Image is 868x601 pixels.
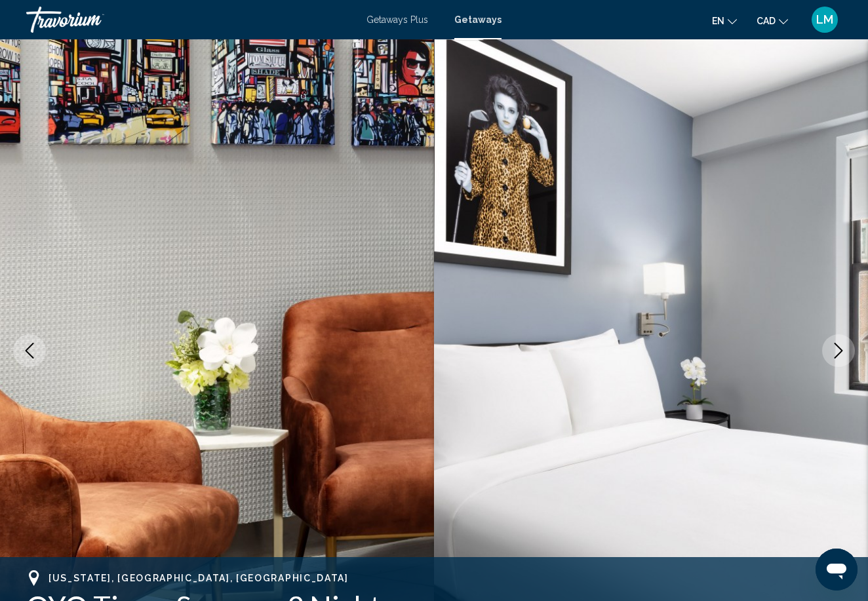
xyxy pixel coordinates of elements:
button: Change currency [757,11,788,30]
button: Previous image [13,334,46,367]
a: Travorium [26,7,353,33]
span: en [712,16,724,26]
button: Next image [822,334,855,367]
span: CAD [757,16,776,26]
a: Getaways [454,14,502,25]
span: [US_STATE], [GEOGRAPHIC_DATA], [GEOGRAPHIC_DATA] [49,573,349,583]
a: Getaways Plus [366,14,428,25]
button: User Menu [808,6,842,33]
button: Change language [712,11,737,30]
span: LM [816,13,833,26]
iframe: Кнопка запуска окна обмена сообщениями [816,549,858,591]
